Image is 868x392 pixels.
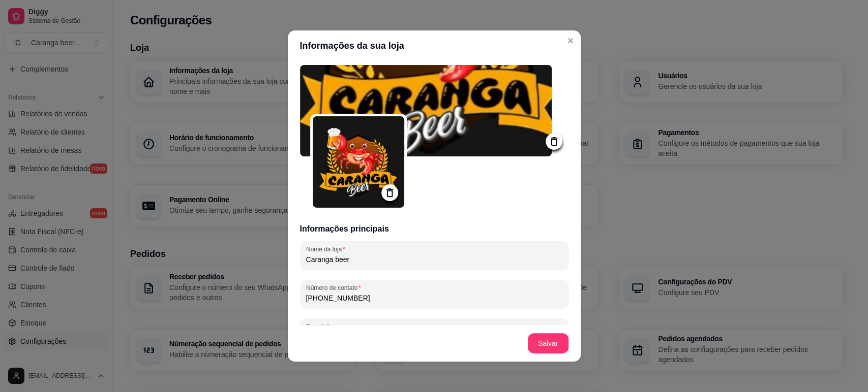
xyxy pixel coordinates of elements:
[288,30,581,61] header: Informações da sua loja
[562,32,579,49] button: Close
[300,65,552,156] img: logo da loja
[306,293,562,303] input: Número de contato
[306,254,562,265] input: Nome da loja
[306,283,364,292] label: Número de contato
[313,116,404,208] img: logo da loja
[306,322,337,331] label: Descrição
[528,333,568,353] button: Salvar
[300,223,568,235] h3: Informações principais
[306,245,348,253] label: Nome da loja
